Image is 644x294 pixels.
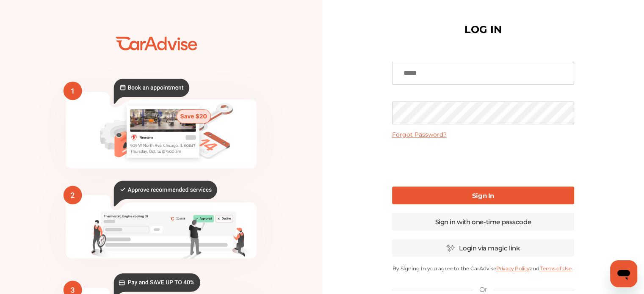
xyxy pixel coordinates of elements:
b: Sign In [472,192,494,200]
p: By Signing In you agree to the CarAdvise and . [392,265,574,272]
iframe: Button to launch messaging window [610,260,637,287]
a: Forgot Password? [392,131,447,138]
a: Sign in with one-time passcode [392,213,574,231]
h1: LOG IN [464,25,502,34]
a: Sign In [392,187,574,204]
img: magic_icon.32c66aac.svg [446,244,455,252]
a: Terms of Use [539,265,572,272]
a: Login via magic link [392,239,574,257]
iframe: reCAPTCHA [419,145,547,178]
a: Privacy Policy [496,265,529,272]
